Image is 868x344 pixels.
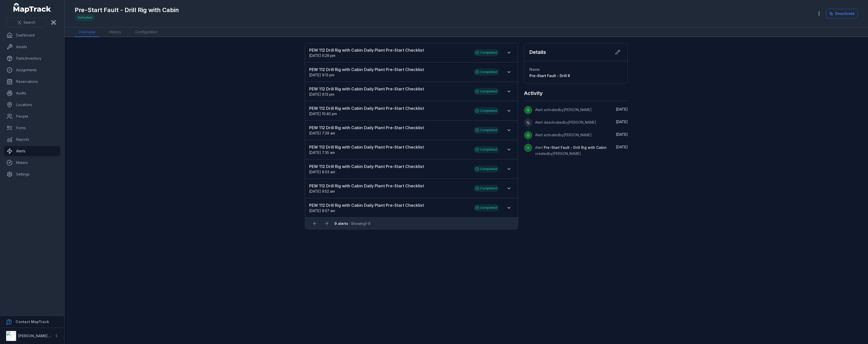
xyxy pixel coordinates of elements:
[535,108,592,112] span: Alert activated by [PERSON_NAME]
[616,145,628,149] span: [DATE]
[474,107,499,114] div: Completed
[544,145,607,150] span: Pre-Start Fault - Drill Rig with Cabin
[4,146,60,156] a: Alerts
[309,125,469,131] strong: PEW 112 Drill Rig with Cabin Daily Plant Pre-Start Checklist
[4,30,60,40] a: Dashboard
[309,125,469,136] a: PEW 112 Drill Rig with Cabin Daily Plant Pre-Start Checklist[DATE] 7:29 am
[309,112,337,116] span: [DATE] 10:40 pm
[334,221,370,226] span: · Showing 1 - 9
[616,132,628,136] time: 5/8/2025, 11:03:30 AM
[529,74,593,78] span: Pre-Start Fault - Drill Rig with Cabin
[474,165,499,173] div: Completed
[529,67,540,72] span: Name
[4,123,60,133] a: Forms
[309,105,469,116] a: PEW 112 Drill Rig with Cabin Daily Plant Pre-Start Checklist[DATE] 10:40 pm
[309,105,469,111] strong: PEW 112 Drill Rig with Cabin Daily Plant Pre-Start Checklist
[535,120,596,124] span: Alert deactivated by [PERSON_NAME]
[75,27,99,37] a: Overview
[4,169,60,179] a: Settings
[309,131,335,135] time: 8/18/2025, 7:29:40 AM
[474,185,499,192] div: Completed
[309,202,469,208] strong: PEW 112 Drill Rig with Cabin Daily Plant Pre-Start Checklist
[309,86,469,92] strong: PEW 112 Drill Rig with Cabin Daily Plant Pre-Start Checklist
[309,86,469,97] a: PEW 112 Drill Rig with Cabin Daily Plant Pre-Start Checklist[DATE] 9:13 pm
[309,209,335,213] span: [DATE] 8:57 am
[309,47,469,58] a: PEW 112 Drill Rig with Cabin Daily Plant Pre-Start Checklist[DATE] 6:29 pm
[6,18,47,27] button: Search
[535,133,592,137] span: Alert activated by [PERSON_NAME]
[309,163,469,169] strong: PEW 112 Drill Rig with Cabin Daily Plant Pre-Start Checklist
[4,53,60,63] a: Parts/Inventory
[309,183,469,189] strong: PEW 112 Drill Rig with Cabin Daily Plant Pre-Start Checklist
[4,42,60,52] a: Assets
[75,6,179,14] h1: Pre-Start Fault - Drill Rig with Cabin
[4,65,60,75] a: Assignments
[309,112,337,116] time: 9/12/2025, 10:40:05 PM
[131,27,162,37] a: Configuration
[474,49,499,56] div: Completed
[616,107,628,111] span: [DATE]
[309,73,334,77] span: [DATE] 9:13 pm
[16,320,49,324] strong: Contact MapTrack
[535,145,607,156] span: Alert created by [PERSON_NAME]
[309,53,335,58] span: [DATE] 6:29 pm
[309,144,469,150] strong: PEW 112 Drill Rig with Cabin Daily Plant Pre-Start Checklist
[309,150,335,155] span: [DATE] 7:35 am
[4,100,60,110] a: Locations
[4,88,60,98] a: Audits
[309,47,469,53] strong: PEW 112 Drill Rig with Cabin Daily Plant Pre-Start Checklist
[23,20,35,25] span: Search
[309,209,335,213] time: 7/18/2025, 8:57:54 AM
[309,131,335,135] span: [DATE] 7:29 am
[616,132,628,136] span: [DATE]
[4,77,60,87] a: Reservations
[105,27,125,37] a: History
[474,127,499,134] div: Completed
[18,334,60,338] strong: [PERSON_NAME] Group
[616,107,628,111] time: 10/7/2025, 1:47:00 PM
[524,90,543,97] h2: Activity
[529,49,546,56] h2: Details
[309,189,335,193] span: [DATE] 9:52 am
[4,158,60,168] a: Meters
[334,221,348,226] strong: 9 alerts
[616,120,628,124] span: [DATE]
[309,170,335,174] span: [DATE] 8:03 am
[474,68,499,76] div: Completed
[75,14,95,21] div: Activated
[616,145,628,149] time: 5/8/2025, 10:55:37 AM
[616,120,628,124] time: 10/7/2025, 1:46:44 PM
[474,146,499,153] div: Completed
[309,189,335,193] time: 7/22/2025, 9:52:21 AM
[309,92,334,96] time: 9/13/2025, 9:13:26 PM
[309,66,469,78] a: PEW 112 Drill Rig with Cabin Daily Plant Pre-Start Checklist[DATE] 9:13 pm
[13,3,51,13] a: MapTrack
[309,66,469,73] strong: PEW 112 Drill Rig with Cabin Daily Plant Pre-Start Checklist
[309,73,334,77] time: 9/13/2025, 9:13:26 PM
[309,202,469,213] a: PEW 112 Drill Rig with Cabin Daily Plant Pre-Start Checklist[DATE] 8:57 am
[309,183,469,194] a: PEW 112 Drill Rig with Cabin Daily Plant Pre-Start Checklist[DATE] 9:52 am
[309,92,334,96] span: [DATE] 9:13 pm
[309,144,469,155] a: PEW 112 Drill Rig with Cabin Daily Plant Pre-Start Checklist[DATE] 7:35 am
[309,170,335,174] time: 8/1/2025, 8:03:39 AM
[826,9,858,18] button: Deactivate
[309,163,469,175] a: PEW 112 Drill Rig with Cabin Daily Plant Pre-Start Checklist[DATE] 8:03 am
[309,150,335,155] time: 8/12/2025, 7:35:45 AM
[474,204,499,211] div: Completed
[4,111,60,121] a: People
[474,88,499,95] div: Completed
[309,53,335,58] time: 9/15/2025, 6:29:52 PM
[4,134,60,145] a: Reports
